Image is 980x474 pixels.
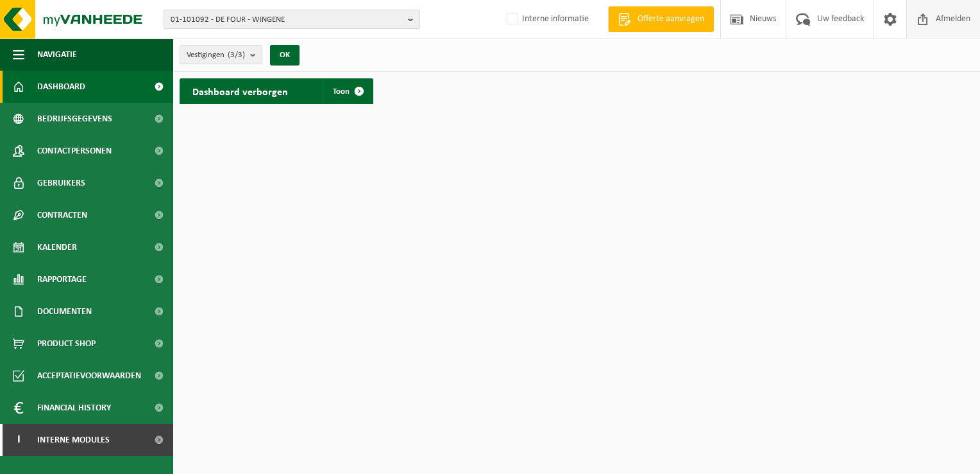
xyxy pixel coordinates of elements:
[270,45,300,66] button: OK
[504,10,589,29] label: Interne informatie
[37,39,77,71] span: Navigatie
[164,10,420,29] button: 01-101092 - DE FOUR - WINGENE
[37,135,112,167] span: Contactpersonen
[37,424,110,456] span: Interne modules
[608,6,714,32] a: Offerte aanvragen
[228,51,245,59] count: (3/3)
[187,46,245,65] span: Vestigingen
[37,295,92,328] span: Documenten
[333,87,350,96] span: Toon
[180,45,262,64] button: Vestigingen(3/3)
[37,263,87,295] span: Rapportage
[180,78,301,103] h2: Dashboard verborgen
[323,78,372,104] a: Toon
[634,13,707,26] span: Offerte aanvragen
[37,167,85,199] span: Gebruikers
[37,360,141,392] span: Acceptatievoorwaarden
[37,392,111,424] span: Financial History
[171,10,403,30] span: 01-101092 - DE FOUR - WINGENE
[37,231,77,263] span: Kalender
[13,424,24,456] span: I
[37,328,96,360] span: Product Shop
[37,103,112,135] span: Bedrijfsgegevens
[37,71,85,103] span: Dashboard
[37,199,87,231] span: Contracten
